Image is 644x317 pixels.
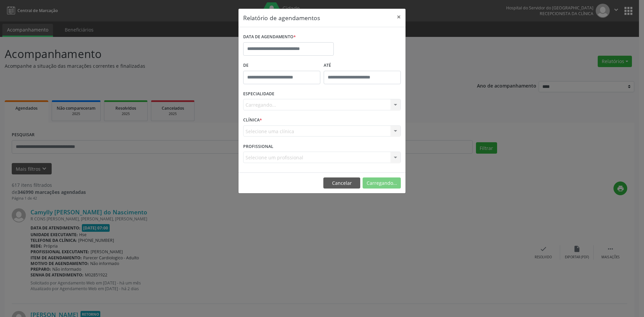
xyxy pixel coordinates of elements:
label: ATÉ [324,60,401,71]
label: CLÍNICA [243,115,262,125]
button: Cancelar [323,177,360,189]
h5: Relatório de agendamentos [243,13,320,22]
label: PROFISSIONAL [243,141,273,152]
button: Close [392,9,406,25]
button: Carregando... [363,177,401,189]
label: DATA DE AGENDAMENTO [243,32,296,42]
label: ESPECIALIDADE [243,89,274,99]
label: De [243,60,320,71]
